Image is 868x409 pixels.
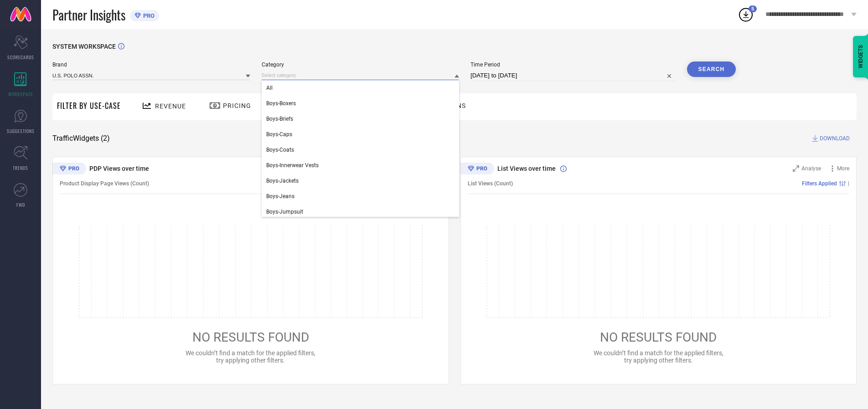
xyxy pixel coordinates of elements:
div: Boys-Jackets [262,173,460,189]
span: | [848,180,849,187]
span: Boys-Jumpsuit [266,209,303,215]
span: We couldn’t find a match for the applied filters, try applying other filters. [594,349,723,364]
div: Open download list [738,6,754,23]
span: Boys-Coats [266,147,294,153]
button: Search [687,61,736,77]
span: 5 [751,6,754,12]
div: Boys-Briefs [262,111,460,127]
svg: Zoom [793,165,799,172]
span: Traffic Widgets ( 2 ) [52,134,110,143]
div: All [262,80,460,96]
span: WORKSPACE [8,91,33,97]
span: Boys-Boxers [266,100,296,107]
span: More [837,165,849,172]
span: We couldn’t find a match for the applied filters, try applying other filters. [186,349,315,364]
span: NO RESULTS FOUND [600,330,717,345]
span: Brand [52,61,250,68]
span: Analyse [801,165,821,172]
span: List Views over time [497,165,556,172]
span: DOWNLOAD [820,134,850,143]
span: All [266,85,273,91]
span: TRENDS [13,164,28,171]
div: Premium [460,163,494,176]
span: Filter By Use-Case [57,100,121,111]
span: FWD [16,201,25,208]
span: Boys-Caps [266,131,292,138]
div: Boys-Jumpsuit [262,204,460,220]
span: NO RESULTS FOUND [192,330,309,345]
span: SCORECARDS [7,54,34,61]
span: Boys-Jackets [266,178,299,184]
div: Boys-Boxers [262,96,460,111]
span: Partner Insights [52,5,125,24]
span: SUGGESTIONS [7,128,35,134]
div: Boys-Innerwear Vests [262,158,460,173]
div: Boys-Caps [262,127,460,142]
div: Boys-Jeans [262,189,460,204]
span: Boys-Innerwear Vests [266,162,319,169]
span: Filters Applied [802,180,837,187]
div: Boys-Coats [262,142,460,158]
span: SYSTEM WORKSPACE [52,43,116,50]
span: Time Period [470,61,676,68]
span: Category [262,61,460,68]
div: Premium [52,163,86,176]
span: PDP Views over time [89,165,149,172]
span: Boys-Briefs [266,116,293,122]
span: Pricing [223,102,251,109]
input: Select time period [470,70,676,81]
span: Boys-Jeans [266,193,294,199]
span: Revenue [155,102,186,110]
span: PRO [141,12,155,19]
span: Product Display Page Views (Count) [60,180,149,187]
span: List Views (Count) [468,180,513,187]
input: Select category [262,71,460,80]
